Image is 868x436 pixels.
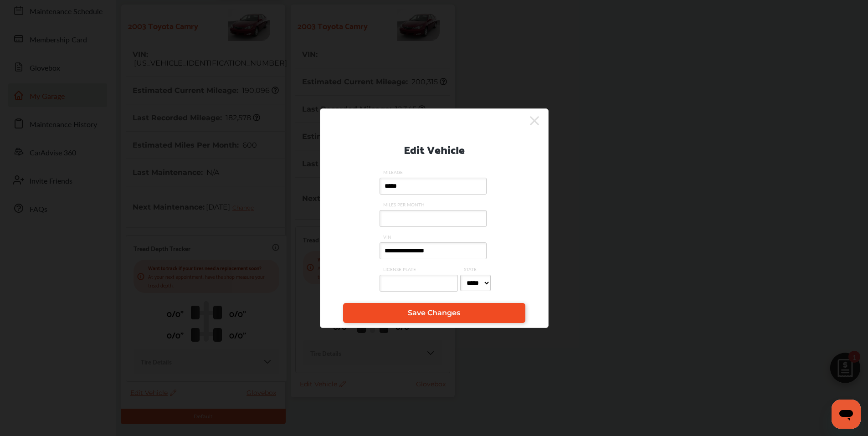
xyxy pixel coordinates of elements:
span: MILEAGE [380,169,489,175]
input: VIN [380,242,487,259]
span: MILES PER MONTH [380,201,489,208]
a: Save Changes [343,303,525,323]
span: LICENSE PLATE [380,266,460,272]
input: MILES PER MONTH [380,210,487,227]
input: LICENSE PLATE [380,275,458,292]
span: VIN [380,234,489,240]
iframe: Button to launch messaging window [832,400,861,429]
span: Save Changes [408,308,460,317]
p: Edit Vehicle [404,139,465,158]
span: STATE [460,266,493,272]
input: MILEAGE [380,178,487,195]
select: STATE [460,275,491,291]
